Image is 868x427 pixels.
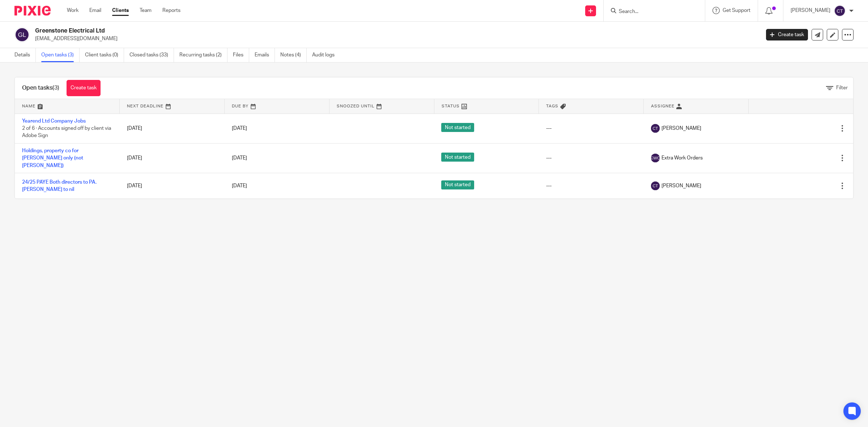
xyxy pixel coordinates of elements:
span: Extra Work Orders [661,154,703,162]
td: [DATE] [120,114,225,143]
a: Details [14,48,36,62]
span: (3) [52,85,59,91]
span: Tags [546,104,558,108]
a: Holdings, property co for [PERSON_NAME] only (not [PERSON_NAME]) [22,148,83,168]
span: [PERSON_NAME] [661,182,701,189]
span: [DATE] [232,126,247,131]
a: Clients [112,7,129,14]
img: svg%3E [834,5,846,17]
span: [DATE] [232,183,247,188]
a: Create task [766,29,808,40]
a: Audit logs [312,48,340,62]
span: [PERSON_NAME] [661,125,701,132]
a: Notes (4) [280,48,307,62]
div: --- [546,154,637,162]
span: Status [442,104,460,108]
td: [DATE] [120,143,225,173]
span: Get Support [723,8,750,13]
img: Pixie [14,6,51,16]
a: Files [233,48,249,62]
a: Work [67,7,78,14]
img: svg%3E [651,124,660,133]
span: [DATE] [232,155,247,161]
a: Open tasks (3) [41,48,80,62]
p: [EMAIL_ADDRESS][DOMAIN_NAME] [35,35,755,42]
a: Client tasks (0) [85,48,124,62]
div: --- [546,125,637,132]
img: svg%3E [651,154,660,162]
div: --- [546,182,637,189]
a: Recurring tasks (2) [179,48,227,62]
a: Create task [67,80,101,96]
a: Reports [162,7,180,14]
a: Emails [255,48,275,62]
p: [PERSON_NAME] [791,7,830,14]
td: [DATE] [120,173,225,198]
span: Not started [441,180,474,189]
img: svg%3E [14,27,30,42]
h1: Open tasks [22,84,59,92]
img: svg%3E [651,182,660,190]
a: Yearend Ltd Company Jobs [22,119,86,124]
span: Not started [441,123,474,132]
span: Snoozed Until [337,104,375,108]
a: 24/25 PAYE Both directors to PA. [PERSON_NAME] to nil [22,180,97,192]
a: Email [89,7,101,14]
span: Not started [441,153,474,162]
h2: Greenstone Electrical Ltd [35,27,611,35]
span: Filter [836,85,848,90]
span: 2 of 6 · Accounts signed off by client via Adobe Sign [22,126,111,138]
input: Search [618,9,683,15]
a: Closed tasks (33) [129,48,174,62]
a: Team [140,7,152,14]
